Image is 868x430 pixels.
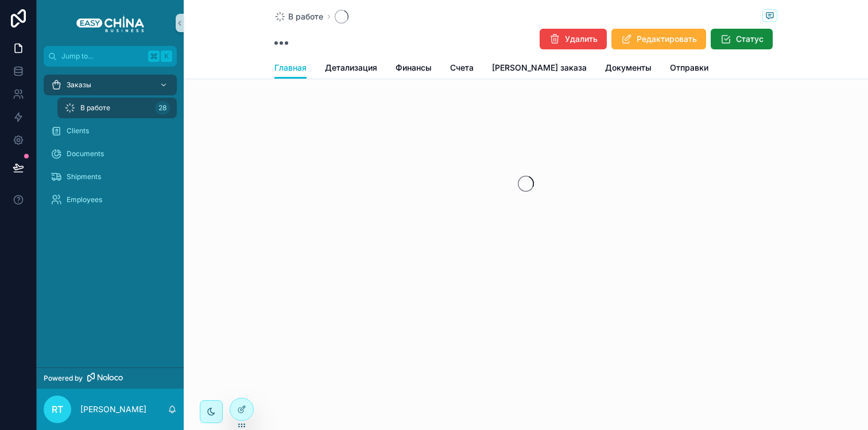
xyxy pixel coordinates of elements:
[611,29,706,49] button: Редактировать
[76,14,144,32] img: App logo
[274,57,307,79] a: Главная
[450,57,474,80] a: Счета
[67,149,104,158] span: Documents
[44,144,177,164] a: Documents
[44,121,177,141] a: Clients
[288,11,323,22] span: В работе
[670,57,708,80] a: Отправки
[67,80,91,90] span: Заказы
[80,404,146,415] p: [PERSON_NAME]
[450,62,474,73] span: Счета
[396,57,432,80] a: Финансы
[492,57,587,80] a: [PERSON_NAME] заказа
[325,57,377,80] a: Детализация
[670,62,708,73] span: Отправки
[325,62,377,73] span: Детализация
[711,29,773,49] button: Статус
[605,57,652,80] a: Документы
[44,189,177,210] a: Employees
[44,166,177,187] a: Shipments
[540,29,607,49] button: Удалить
[565,33,598,45] span: Удалить
[61,52,144,61] span: Jump to...
[155,101,170,115] div: 28
[37,367,184,389] a: Powered by
[44,46,177,67] button: Jump to...K
[44,374,83,383] span: Powered by
[37,67,184,225] div: scrollable content
[605,62,652,73] span: Документы
[396,62,432,73] span: Финансы
[274,62,307,73] span: Главная
[67,126,89,135] span: Clients
[274,11,323,22] a: В работе
[67,172,101,181] span: Shipments
[52,402,63,416] span: RT
[637,33,697,45] span: Редактировать
[44,75,177,95] a: Заказы
[80,103,110,113] span: В работе
[67,195,102,204] span: Employees
[736,33,764,45] span: Статус
[57,98,177,118] a: В работе28
[162,52,171,61] span: K
[492,62,587,73] span: [PERSON_NAME] заказа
